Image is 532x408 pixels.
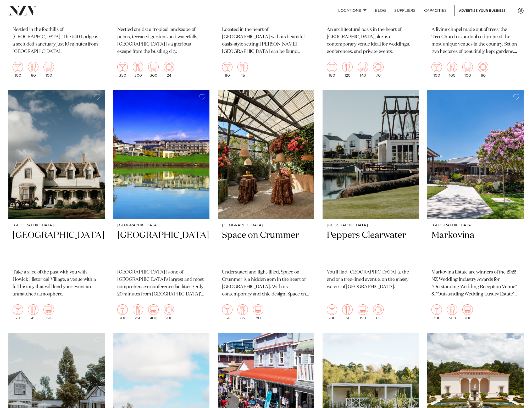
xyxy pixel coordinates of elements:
a: [GEOGRAPHIC_DATA] Peppers Clearwater You'll find [GEOGRAPHIC_DATA] at the end of a tree-lined ave... [323,90,419,324]
div: 100 [447,62,457,77]
img: dining.png [28,62,38,72]
div: 300 [133,62,143,77]
div: 200 [327,304,337,320]
h2: Space on Crummer [222,230,310,265]
a: [GEOGRAPHIC_DATA] [GEOGRAPHIC_DATA] [GEOGRAPHIC_DATA] is one of [GEOGRAPHIC_DATA]’s largest and m... [113,90,209,324]
a: [GEOGRAPHIC_DATA] Markovina Markovina Estate are winners of the 2025 NZ Wedding Industry Awards f... [427,90,524,324]
img: cocktail.png [222,62,232,72]
h2: Markovina [431,230,519,265]
div: 60 [28,62,38,77]
h2: [GEOGRAPHIC_DATA] [13,230,101,265]
p: Markovina Estate are winners of the 2025 NZ Wedding Industry Awards for "Outstanding Wedding Rece... [431,269,519,298]
h2: [GEOGRAPHIC_DATA] [117,230,205,265]
h2: Peppers Clearwater [327,230,415,265]
img: meeting.png [478,62,488,72]
img: cocktail.png [117,304,128,315]
div: 60 [478,62,488,77]
img: meeting.png [373,304,384,315]
a: BLOG [371,5,390,16]
img: dining.png [447,62,457,72]
img: dining.png [133,62,143,72]
img: cocktail.png [13,62,23,72]
img: dining.png [28,304,38,315]
img: theatre.png [462,62,473,72]
a: SUPPLIERS [390,5,420,16]
div: 80 [222,62,232,77]
img: theatre.png [43,62,54,72]
img: dining.png [237,62,248,72]
img: cocktail.png [431,304,442,315]
small: [GEOGRAPHIC_DATA] [431,223,519,227]
div: 250 [133,304,143,320]
div: 45 [237,62,248,77]
div: 300 [462,304,473,320]
img: theatre.png [148,304,159,315]
div: 200 [164,304,174,320]
div: 350 [117,62,128,77]
a: [GEOGRAPHIC_DATA] [GEOGRAPHIC_DATA] Take a slice of the past with you with Howick Historical Vill... [8,90,105,324]
div: 85 [237,304,248,320]
img: dining.png [237,304,248,315]
img: theatre.png [462,304,473,315]
img: theatre.png [43,304,54,315]
div: 100 [13,62,23,77]
p: A living chapel made out of trees, the TreeChurch is undoubtedly one of the most unique venues in... [431,26,519,55]
img: theatre.png [358,62,368,72]
a: Locations [334,5,371,16]
div: 160 [222,304,232,320]
div: 300 [447,304,457,320]
p: Take a slice of the past with you with Howick Historical Village, a venue with a full history tha... [13,269,101,298]
p: [GEOGRAPHIC_DATA] is one of [GEOGRAPHIC_DATA]’s largest and most comprehensive conference facilit... [117,269,205,298]
div: 150 [358,304,368,320]
div: 80 [253,304,263,320]
img: nzv-logo.png [8,6,37,15]
img: theatre.png [148,62,159,72]
div: 300 [431,304,442,320]
img: dining.png [447,304,457,315]
div: 45 [28,304,38,320]
div: 65 [373,304,384,320]
p: An architectural oasis in the heart of [GEOGRAPHIC_DATA], ilex is a contemporary venue ideal for ... [327,26,415,55]
div: 130 [342,304,353,320]
img: cocktail.png [431,62,442,72]
div: 400 [148,304,159,320]
div: 180 [327,62,337,77]
img: cocktail.png [327,304,337,315]
div: 100 [43,62,54,77]
img: meeting.png [373,62,384,72]
small: [GEOGRAPHIC_DATA] [327,223,415,227]
p: Nestled amidst a tropical landscape of palms, terraced gardens and waterfalls, [GEOGRAPHIC_DATA] ... [117,26,205,55]
div: 100 [462,62,473,77]
img: cocktail.png [222,304,232,315]
img: dining.png [342,304,353,315]
small: [GEOGRAPHIC_DATA] [13,223,101,227]
img: cocktail.png [13,304,23,315]
img: cocktail.png [327,62,337,72]
small: [GEOGRAPHIC_DATA] [117,223,205,227]
a: Capacities [420,5,451,16]
div: 24 [164,62,174,77]
a: [GEOGRAPHIC_DATA] Space on Crummer Understated and light-filled, Space on Crummer is a hidden gem... [218,90,314,324]
img: meeting.png [164,304,174,315]
p: Understated and light-filled, Space on Crummer is a hidden gem in the heart of [GEOGRAPHIC_DATA].... [222,269,310,298]
img: meeting.png [164,62,174,72]
p: Nestled in the foothills of [GEOGRAPHIC_DATA], The 540 Lodge is a secluded sanctuary just 10 minu... [13,26,101,55]
img: dining.png [133,304,143,315]
img: dining.png [342,62,353,72]
img: cocktail.png [117,62,128,72]
p: You'll find [GEOGRAPHIC_DATA] at the end of a tree-lined avenue, on the glassy waters of [GEOGRAP... [327,269,415,291]
div: 300 [148,62,159,77]
a: Advertise your business [455,5,510,16]
img: theatre.png [358,304,368,315]
div: 60 [43,304,54,320]
div: 70 [373,62,384,77]
small: [GEOGRAPHIC_DATA] [222,223,310,227]
img: theatre.png [253,304,263,315]
p: Located in the heart of [GEOGRAPHIC_DATA] with its beautiful oasis-style setting, [PERSON_NAME][G... [222,26,310,55]
div: 120 [342,62,353,77]
div: 100 [431,62,442,77]
div: 300 [117,304,128,320]
div: 70 [13,304,23,320]
div: 140 [358,62,368,77]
